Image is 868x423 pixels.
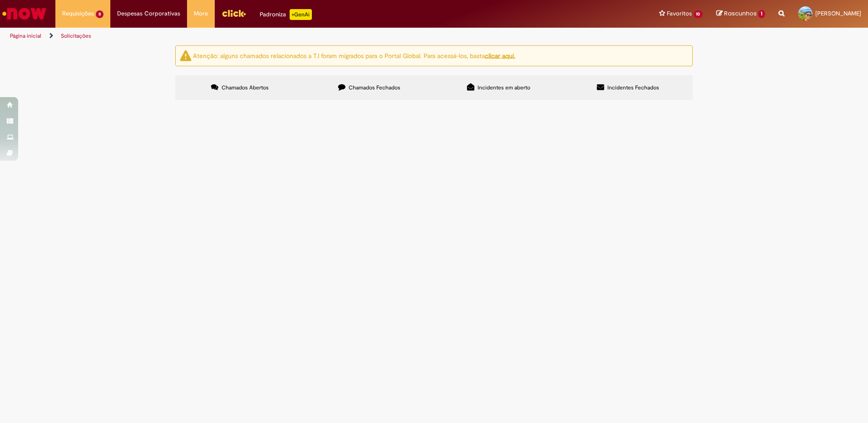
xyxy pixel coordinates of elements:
span: Rascunhos [724,9,757,18]
p: +GenAi [290,9,312,20]
span: 10 [694,10,703,18]
span: Despesas Corporativas [117,9,180,18]
span: [PERSON_NAME] [815,10,861,17]
a: clicar aqui. [485,51,515,59]
span: Favoritos [667,9,692,18]
span: 1 [758,10,765,18]
img: ServiceNow [1,5,48,23]
div: Padroniza [260,9,312,20]
span: Chamados Fechados [349,84,400,91]
a: Página inicial [10,32,41,39]
a: Rascunhos [716,10,765,18]
ul: Trilhas de página [7,28,572,44]
span: Chamados Abertos [222,84,269,91]
img: click_logo_yellow_360x200.png [222,6,246,20]
span: 8 [96,10,104,18]
ng-bind-html: Atenção: alguns chamados relacionados a T.I foram migrados para o Portal Global. Para acessá-los,... [193,51,515,59]
span: Incidentes Fechados [607,84,659,91]
span: Requisições [62,9,94,18]
a: Solicitações [61,32,91,39]
span: Incidentes em aberto [478,84,530,91]
span: More [194,9,208,18]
